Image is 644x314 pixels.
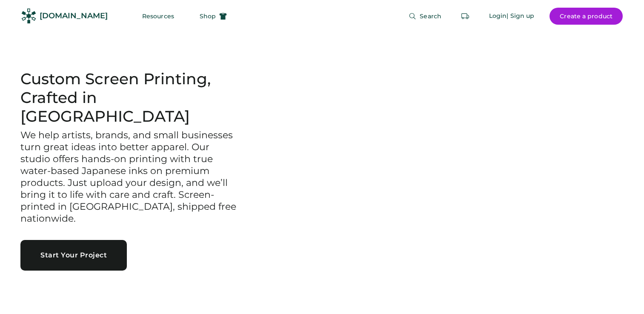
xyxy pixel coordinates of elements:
button: Search [398,8,452,25]
span: Shop [200,13,216,19]
button: Create a product [550,8,623,25]
div: [DOMAIN_NAME] [40,11,108,21]
div: | Sign up [507,12,534,20]
span: Search [420,13,441,19]
img: Rendered Logo - Screens [21,9,36,23]
button: Retrieve an order [457,8,474,25]
h3: We help artists, brands, and small businesses turn great ideas into better apparel. Our studio of... [20,129,237,225]
div: Login [489,12,507,20]
h1: Custom Screen Printing, Crafted in [GEOGRAPHIC_DATA] [20,70,237,126]
button: Start Your Project [20,240,127,271]
button: Shop [189,8,237,25]
button: Resources [132,8,184,25]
